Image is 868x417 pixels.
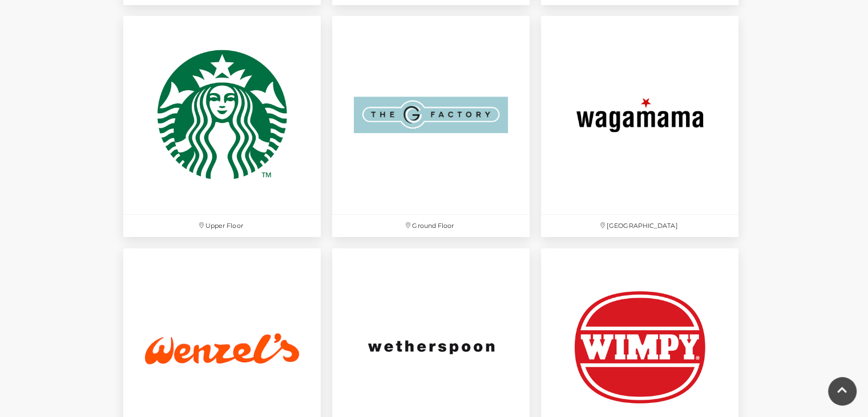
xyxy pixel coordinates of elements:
a: Ground Floor [326,10,535,242]
img: Starbucks at Festival Place, Basingstoke [123,16,321,214]
a: Starbucks at Festival Place, Basingstoke Upper Floor [118,10,326,242]
a: [GEOGRAPHIC_DATA] [535,10,744,242]
p: Ground Floor [332,215,530,237]
p: Upper Floor [123,215,321,237]
p: [GEOGRAPHIC_DATA] [541,215,738,237]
